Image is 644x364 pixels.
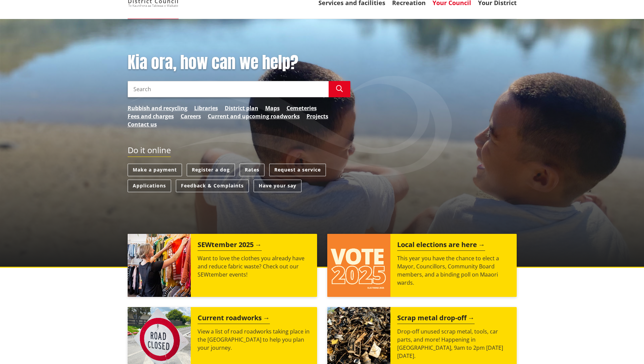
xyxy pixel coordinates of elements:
[397,327,510,360] p: Drop-off unused scrap metal, tools, car parts, and more! Happening in [GEOGRAPHIC_DATA], 9am to 2...
[128,120,157,128] a: Contact us
[225,104,258,112] a: District plan
[176,180,249,192] a: Feedback & Complaints
[128,112,174,120] a: Fees and charges
[287,104,317,112] a: Cemeteries
[181,112,201,120] a: Careers
[397,254,510,287] p: This year you have the chance to elect a Mayor, Councillors, Community Board members, and a bindi...
[128,145,171,157] h2: Do it online
[128,164,182,176] a: Make a payment
[187,164,235,176] a: Register a dog
[265,104,280,112] a: Maps
[128,81,329,97] input: Search input
[198,314,270,324] h2: Current roadworks
[307,112,328,120] a: Projects
[128,180,171,192] a: Applications
[198,254,310,279] p: Want to love the clothes you already have and reduce fabric waste? Check out our SEWtember events!
[327,234,390,297] img: Vote 2025
[327,234,517,297] a: Local elections are here This year you have the chance to elect a Mayor, Councillors, Community B...
[269,164,326,176] a: Request a service
[128,234,191,297] img: SEWtember
[208,112,300,120] a: Current and upcoming roadworks
[194,104,218,112] a: Libraries
[198,241,262,251] h2: SEWtember 2025
[397,314,475,324] h2: Scrap metal drop-off
[128,104,187,112] a: Rubbish and recycling
[128,53,350,73] h1: Kia ora, how can we help?
[240,164,264,176] a: Rates
[397,241,485,251] h2: Local elections are here
[198,327,310,352] p: View a list of road roadworks taking place in the [GEOGRAPHIC_DATA] to help you plan your journey.
[254,180,301,192] a: Have your say
[128,234,317,297] a: SEWtember 2025 Want to love the clothes you already have and reduce fabric waste? Check out our S...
